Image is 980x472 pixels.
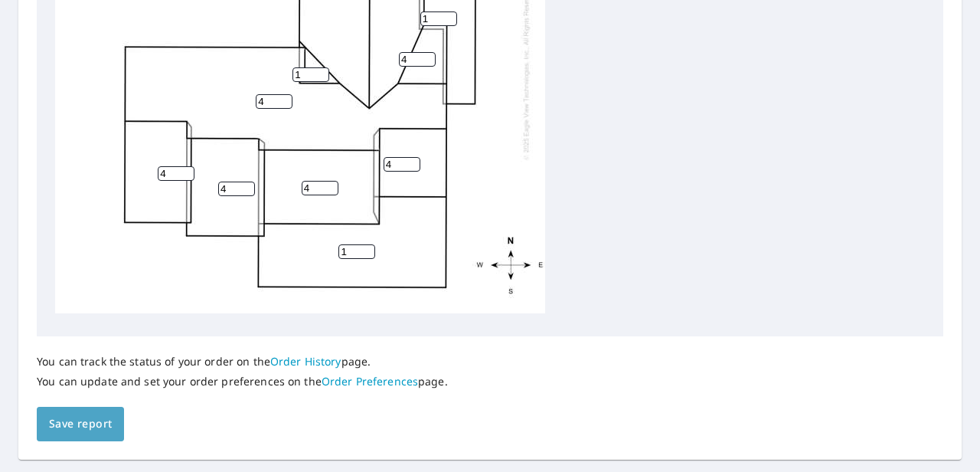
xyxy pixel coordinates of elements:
a: Order Preferences [322,374,418,388]
p: You can track the status of your order on the page. [37,355,448,369]
button: Save report [37,407,124,441]
a: Order History [270,354,341,369]
span: Save report [49,415,112,434]
p: You can update and set your order preferences on the page. [37,375,448,388]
